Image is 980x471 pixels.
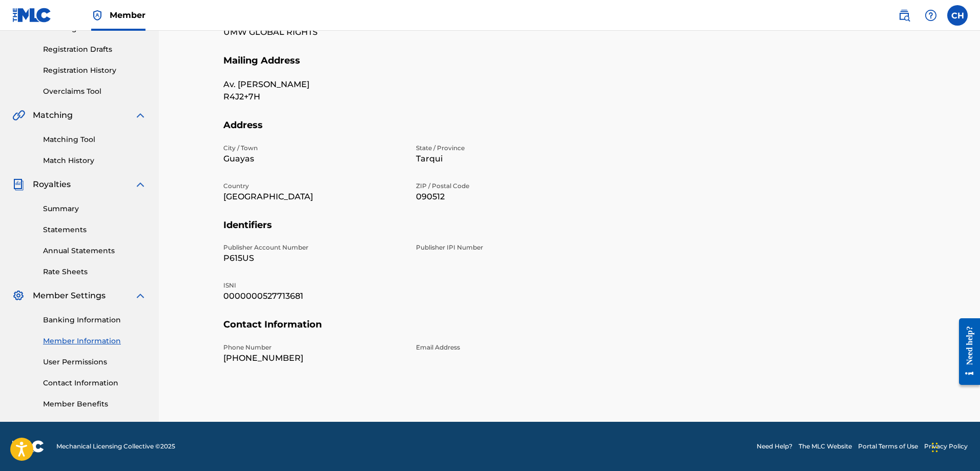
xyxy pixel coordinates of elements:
a: Contact Information [43,378,147,388]
span: Member Settings [33,290,106,302]
span: Royalties [33,178,71,191]
p: ISNI [223,281,404,290]
img: Royalties [12,178,25,191]
img: help [925,9,937,22]
div: User Menu [947,5,968,26]
a: Overclaims Tool [43,86,147,97]
h5: Contact Information [223,319,916,343]
p: Phone Number [223,343,404,352]
p: Publisher Account Number [223,243,404,252]
a: Banking Information [43,315,147,325]
span: Mechanical Licensing Collective © 2025 [56,442,175,451]
div: Arrastrar [932,432,938,463]
img: MLC Logo [12,8,52,23]
a: Match History [43,155,147,166]
a: User Permissions [43,357,147,367]
p: 090512 [416,191,596,203]
p: Av. [PERSON_NAME] [223,78,404,91]
span: Matching [33,109,73,121]
img: expand [134,178,147,191]
a: Member Benefits [43,399,147,409]
div: Help [921,5,941,26]
p: P615US [223,252,404,264]
p: ZIP / Postal Code [416,181,596,191]
p: City / Town [223,144,404,153]
p: Email Address [416,343,596,352]
span: Member [110,9,145,21]
h5: Mailing Address [223,55,916,79]
img: Member Settings [12,290,25,302]
a: Matching Tool [43,134,147,145]
img: logo [12,440,44,453]
a: Annual Statements [43,245,147,256]
img: search [898,9,910,22]
a: Member Information [43,336,147,346]
img: expand [134,109,147,121]
iframe: Resource Center [951,311,980,393]
p: Publisher IPI Number [416,243,596,252]
img: expand [134,290,147,302]
iframe: Chat Widget [750,59,980,471]
p: [PHONE_NUMBER] [223,352,404,364]
p: Tarqui [416,153,596,165]
p: [GEOGRAPHIC_DATA] [223,191,404,203]
h5: Address [223,119,916,144]
a: Registration Drafts [43,44,147,55]
a: Statements [43,224,147,235]
p: UMW GLOBAL RIGHTS [223,26,404,38]
a: Registration History [43,65,147,76]
img: Matching [12,109,25,121]
h5: Identifiers [223,219,916,243]
div: Widget de chat [750,59,980,471]
p: R4J2+7H [223,91,404,103]
img: Top Rightsholder [91,9,103,22]
p: 0000000527713681 [223,290,404,302]
p: Guayas [223,153,404,165]
a: Summary [43,203,147,214]
a: Public Search [894,5,914,26]
p: State / Province [416,144,596,153]
p: Country [223,181,404,191]
a: Rate Sheets [43,267,147,277]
